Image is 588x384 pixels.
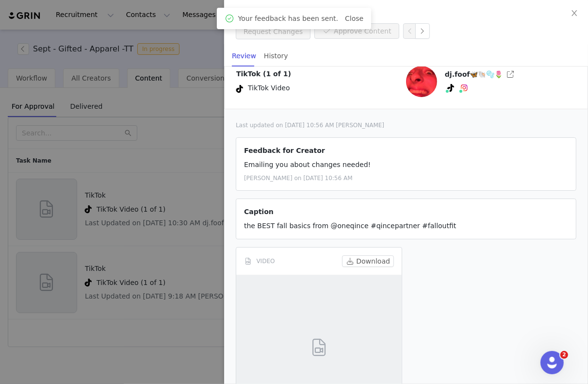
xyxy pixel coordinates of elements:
[238,14,338,24] span: Your feedback has been sent.
[244,146,568,156] p: Feedback for Creator
[244,207,568,217] p: Caption
[236,121,576,130] div: Last updated on [DATE] 10:56 AM [PERSON_NAME]
[244,222,456,230] span: the BEST fall basics from @oneqince #qincepartner #falloutfit
[257,257,275,266] span: VIDEO
[560,351,568,359] span: 2
[406,66,437,97] img: 75a5bab8-3b7c-4315-bde0-2a0f38ad4815.jpg
[460,84,468,92] img: instagram.svg
[248,83,290,95] span: TikTok Video
[244,160,568,170] p: Emailing you about changes needed!
[342,255,394,267] button: Download
[540,351,564,374] iframe: Intercom live chat
[345,15,363,22] a: Close
[244,174,568,183] p: [PERSON_NAME] on [DATE] 10:56 AM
